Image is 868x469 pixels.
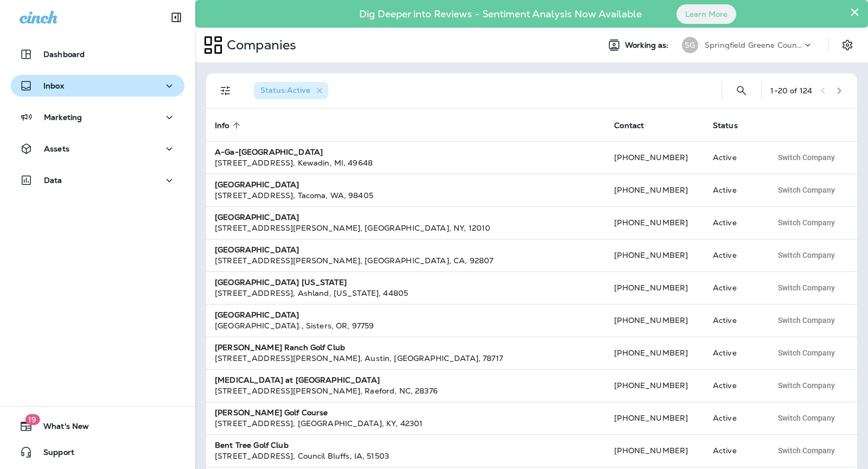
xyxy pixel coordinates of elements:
td: Active [704,206,763,239]
button: Switch Company [772,312,841,328]
button: Switch Company [772,345,841,361]
td: Active [704,271,763,304]
button: Filters [215,80,237,102]
button: Switch Company [772,442,841,459]
button: Settings [838,35,857,55]
button: 19What's New [11,415,184,437]
td: Active [704,402,763,434]
td: [PHONE_NUMBER] [605,337,704,369]
span: Switch Company [778,186,835,194]
span: 19 [25,414,40,425]
strong: [PERSON_NAME] Ranch Golf Club [215,343,345,352]
span: Switch Company [778,382,835,389]
button: Switch Company [772,182,841,198]
span: Switch Company [778,414,835,422]
button: Switch Company [772,247,841,263]
td: [PHONE_NUMBER] [605,369,704,402]
td: Active [704,337,763,369]
div: [STREET_ADDRESS] , Council Bluffs , IA , 51503 [215,451,597,461]
button: Switch Company [772,410,841,426]
td: Active [704,141,763,174]
button: Search Companies [731,80,752,102]
strong: Bent Tree Golf Club [215,440,289,450]
button: Support [11,441,184,463]
span: Switch Company [778,349,835,357]
span: Switch Company [778,316,835,324]
div: [GEOGRAPHIC_DATA]. , Sisters , OR , 97759 [215,320,597,331]
td: Active [704,304,763,337]
p: Data [44,176,62,185]
strong: [GEOGRAPHIC_DATA] [215,180,299,189]
td: [PHONE_NUMBER] [605,402,704,434]
span: What's New [33,422,89,435]
div: [STREET_ADDRESS] , Kewadin , MI , 49648 [215,157,597,168]
button: Switch Company [772,149,841,166]
button: Marketing [11,106,184,128]
span: Contact [614,121,658,130]
div: SG [682,37,698,53]
span: Contact [614,121,644,130]
button: Switch Company [772,214,841,231]
p: Dashboard [43,50,85,59]
button: Data [11,169,184,191]
p: Inbox [43,81,64,90]
div: [STREET_ADDRESS][PERSON_NAME] , [GEOGRAPHIC_DATA] , CA , 92807 [215,255,597,266]
span: Info [215,121,244,130]
button: Assets [11,138,184,160]
td: [PHONE_NUMBER] [605,304,704,337]
button: Collapse Sidebar [161,7,192,28]
span: Switch Company [778,447,835,454]
div: [STREET_ADDRESS] , Ashland , [US_STATE] , 44805 [215,288,597,299]
button: Switch Company [772,280,841,296]
p: Companies [222,37,296,53]
p: Assets [44,144,69,153]
td: [PHONE_NUMBER] [605,239,704,271]
strong: [GEOGRAPHIC_DATA] [215,212,299,222]
button: Close [850,3,860,21]
td: [PHONE_NUMBER] [605,434,704,467]
span: Status [713,121,738,130]
span: Working as: [625,41,671,50]
strong: A-Ga-[GEOGRAPHIC_DATA] [215,147,323,157]
p: Springfield Greene County Parks and Golf [705,41,802,49]
button: Switch Company [772,377,841,394]
span: Support [33,448,74,461]
div: [STREET_ADDRESS][PERSON_NAME] , Austin , [GEOGRAPHIC_DATA] , 78717 [215,353,597,364]
div: [STREET_ADDRESS][PERSON_NAME] , Raeford , NC , 28376 [215,385,597,396]
td: Active [704,239,763,271]
button: Dashboard [11,43,184,65]
td: [PHONE_NUMBER] [605,271,704,304]
strong: [GEOGRAPHIC_DATA] [215,245,299,255]
td: Active [704,174,763,206]
p: Dig Deeper into Reviews - Sentiment Analysis Now Available [328,12,673,16]
span: Switch Company [778,154,835,161]
td: [PHONE_NUMBER] [605,174,704,206]
div: Status:Active [254,82,328,99]
div: [STREET_ADDRESS] , [GEOGRAPHIC_DATA] , KY , 42301 [215,418,597,429]
span: Status : Active [260,85,310,95]
strong: [GEOGRAPHIC_DATA] [215,310,299,320]
span: Switch Company [778,219,835,226]
p: Marketing [44,113,82,122]
div: [STREET_ADDRESS] , Tacoma , WA , 98405 [215,190,597,201]
span: Info [215,121,229,130]
div: 1 - 20 of 124 [770,86,812,95]
div: [STREET_ADDRESS][PERSON_NAME] , [GEOGRAPHIC_DATA] , NY , 12010 [215,223,597,233]
strong: [PERSON_NAME] Golf Course [215,408,328,417]
td: Active [704,369,763,402]
span: Switch Company [778,284,835,291]
button: Inbox [11,75,184,97]
span: Status [713,121,752,130]
td: Active [704,434,763,467]
td: [PHONE_NUMBER] [605,141,704,174]
span: Switch Company [778,251,835,259]
td: [PHONE_NUMBER] [605,206,704,239]
strong: [MEDICAL_DATA] at [GEOGRAPHIC_DATA] [215,375,380,385]
button: Learn More [676,4,736,24]
strong: [GEOGRAPHIC_DATA] [US_STATE] [215,277,347,287]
